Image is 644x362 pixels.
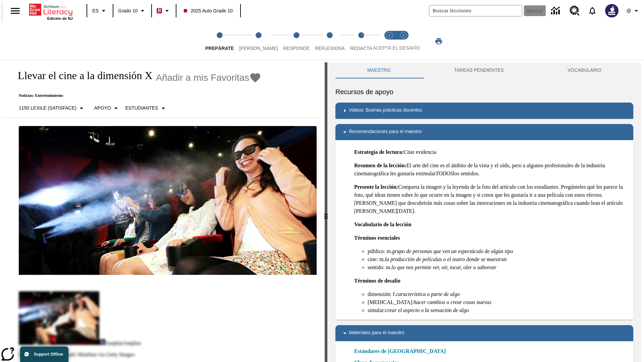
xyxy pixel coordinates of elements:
a: Centro de información [547,2,566,20]
em: lo que nos permite ver, oír, tocar, oler o saborear [391,264,496,270]
div: Instructional Panel Tabs [335,62,633,78]
em: crear el aspecto o la sensación de algo [385,307,469,313]
em: grupo de personas que ven un espectáculo de algún tipo [392,248,513,254]
button: Support Offline [20,347,68,362]
button: Redacta step 5 of 5 [345,23,378,60]
p: Citar evidencia [354,148,628,156]
li: sentido: m. [368,263,628,271]
span: [PERSON_NAME] [239,46,278,51]
input: Buscar campo [429,5,522,16]
a: Centro de recursos, Se abrirá en una pestaña nueva. [566,2,584,20]
button: Añadir a mis Favoritas - Llevar el cine a la dimensión X [156,72,262,83]
span: Responde [283,46,310,51]
text: 1 [388,34,390,37]
span: @ [626,7,631,14]
button: Acepta el desafío lee step 1 of 2 [380,23,399,60]
img: Avatar [605,4,619,17]
button: Perfil/Configuración [623,5,644,17]
button: Seleccionar estudiante [123,102,170,114]
text: 2 [402,34,404,37]
p: 1150 Lexile (Satisface) [19,105,76,112]
span: 2025 Auto Grade 10 [184,7,232,14]
div: Videos: Buenas prácticas docentes [335,103,633,119]
h1: Llevar el cine a la dimensión X [11,69,153,82]
button: VOCABULARIO [536,62,633,78]
button: Acepta el desafío contesta step 2 of 2 [394,23,413,60]
div: activity [327,62,641,362]
li: simular: [368,306,628,314]
p: El arte del cine es el ámbito de la vista y el oído, pero a algunos profesionales de la industria... [354,162,628,178]
span: ES [92,7,99,14]
em: TODOS [436,171,453,176]
img: El panel situado frente a los asientos rocía con agua nebulizada al feliz público en un cine equi... [19,126,317,275]
a: Estándares de [GEOGRAPHIC_DATA] [354,347,450,355]
button: Imprimir [428,35,449,47]
strong: Términos esenciales [354,235,400,241]
button: Boost El color de la clase es rojo violeta. Cambiar el color de la clase. [154,5,174,17]
li: [MEDICAL_DATA]: [368,298,628,306]
button: Lenguaje: ES, Selecciona un idioma [89,5,111,17]
span: Añadir a mis Favoritas [156,72,250,83]
span: B [158,6,161,15]
strong: Estrategia de lectura: [354,149,404,155]
strong: Presente la lección [354,184,396,190]
em: hacer cambios o crear cosas nuevas [414,299,491,305]
div: Materiales para el maestro [335,325,633,341]
strong: Vocabulario de la lección [354,222,412,227]
button: Escoja un nuevo avatar [601,2,623,19]
p: Materiales para el maestro [349,329,405,337]
span: ACEPTA EL DESAFÍO [373,45,420,51]
div: Pulsa la tecla de intro o la barra espaciadora y luego presiona las flechas de derecha e izquierd... [325,62,327,362]
li: dimensión: f. [368,290,628,298]
button: Seleccione Lexile, 1150 Lexile (Satisface) [16,102,88,114]
p: Comparta la imagen y la leyenda de la foto del artículo con los estudiantes. Pregúnteles qué les ... [354,183,628,215]
span: Grado 10 [118,7,138,14]
em: la producción de películas o el teatro donde se muestran [385,256,507,262]
h6: Recursos de apoyo [335,86,633,97]
li: cine: m. [368,255,628,263]
li: público: m. [368,247,628,255]
button: Responde step 3 of 5 [278,23,315,60]
a: Notificaciones [584,2,601,19]
button: Abrir el menú lateral [5,1,25,21]
div: Recomendaciones para el maestro [335,124,633,140]
button: Maestro [335,62,422,78]
span: Support Offline [34,352,63,357]
span: Reflexiona [315,46,345,51]
span: Edición de NJ [47,16,73,20]
button: Tipo de apoyo, Apoyo [92,102,123,114]
span: Redacta [350,46,372,51]
div: Portada [29,2,73,20]
em: característica o parte de algo [396,291,460,297]
div: reading [3,62,325,359]
span: Prepárate [205,46,234,51]
p: Noticias: Entretenimiento [11,93,261,98]
button: Prepárate step 1 of 5 [200,23,239,60]
button: Lee step 2 of 5 [234,23,283,60]
strong: : [396,184,398,190]
strong: Resumen de la lección: [354,163,407,168]
p: Videos: Buenas prácticas docentes [349,107,422,115]
p: Recomendaciones para el maestro [349,128,422,136]
strong: Términos de desafío [354,278,400,284]
p: Apoyo [94,105,111,112]
p: Estudiantes [125,105,158,112]
button: Reflexiona step 4 of 5 [310,23,350,60]
button: TAREAS PENDIENTES [422,62,536,78]
button: Grado: Grado 10, Elige un grado [115,5,149,17]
